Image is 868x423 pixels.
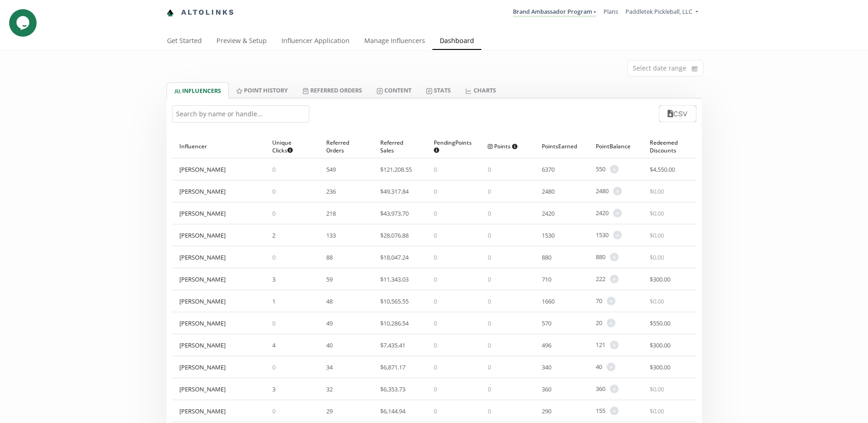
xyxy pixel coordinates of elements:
[596,187,609,195] span: 2480
[542,231,555,239] span: 1530
[488,297,491,305] span: 0
[179,341,226,349] div: [PERSON_NAME]
[380,253,409,261] span: $ 18,047.24
[380,209,409,217] span: $ 43,973.70
[272,231,275,239] span: 2
[179,135,258,158] div: Influencer
[542,319,551,327] span: 570
[326,187,336,195] span: 236
[458,82,503,98] a: CHARTS
[613,209,622,217] span: +
[650,253,664,261] span: $ 0.00
[380,319,409,327] span: $ 10,286.54
[650,187,664,195] span: $ 0.00
[274,33,357,51] a: Influencer Application
[650,319,670,327] span: $ 550.00
[596,135,635,158] div: Point Balance
[650,363,670,371] span: $ 300.00
[650,385,664,393] span: $ 0.00
[434,407,437,415] span: 0
[650,407,664,415] span: $ 0.00
[380,165,412,174] span: $ 121,208.55
[179,385,226,393] div: [PERSON_NAME]
[650,341,670,349] span: $ 300.00
[607,363,615,371] span: +
[326,165,336,174] span: 549
[179,231,226,239] div: [PERSON_NAME]
[295,82,369,98] a: Referred Orders
[542,253,551,261] span: 880
[613,231,622,239] span: +
[488,253,491,261] span: 0
[434,297,437,305] span: 0
[596,253,605,261] span: 880
[380,275,409,283] span: $ 11,343.03
[610,341,619,349] span: +
[434,385,437,393] span: 0
[272,297,275,305] span: 1
[434,253,437,261] span: 0
[326,209,336,217] span: 218
[650,209,664,217] span: $ 0.00
[659,105,696,122] button: CSV
[607,319,615,327] span: +
[326,407,333,415] span: 29
[326,319,333,327] span: 49
[179,253,226,261] div: [PERSON_NAME]
[326,231,336,239] span: 133
[272,187,275,195] span: 0
[434,319,437,327] span: 0
[650,135,689,158] div: Redeemed Discounts
[542,209,555,217] span: 2420
[542,385,551,393] span: 360
[596,231,609,239] span: 1530
[179,165,226,174] div: [PERSON_NAME]
[542,165,555,174] span: 6370
[596,297,602,305] span: 70
[380,187,409,195] span: $ 49,317.84
[610,253,619,261] span: +
[326,253,333,261] span: 88
[434,209,437,217] span: 0
[542,275,551,283] span: 710
[610,275,619,283] span: +
[596,275,605,283] span: 222
[272,385,275,393] span: 3
[272,363,275,371] span: 0
[326,363,333,371] span: 34
[167,82,229,98] a: INFLUENCERS
[357,33,432,51] a: Manage Influencers
[179,209,226,217] div: [PERSON_NAME]
[179,319,226,327] div: [PERSON_NAME]
[650,231,664,239] span: $ 0.00
[596,209,609,217] span: 2420
[419,82,458,98] a: Stats
[160,33,209,51] a: Get Started
[625,7,692,16] span: Paddletek Pickleball, LLC
[650,297,664,305] span: $ 0.00
[179,297,226,305] div: [PERSON_NAME]
[434,139,472,154] span: Pending Points
[596,363,602,371] span: 40
[167,9,174,16] img: favicon-32x32.png
[326,135,366,158] div: Referred Orders
[610,165,619,174] span: +
[179,187,226,195] div: [PERSON_NAME]
[596,385,605,393] span: 360
[607,297,615,305] span: +
[179,363,226,371] div: [PERSON_NAME]
[488,231,491,239] span: 0
[542,363,551,371] span: 340
[613,187,622,195] span: +
[179,407,226,415] div: [PERSON_NAME]
[610,385,619,393] span: +
[326,297,333,305] span: 48
[434,231,437,239] span: 0
[272,275,275,283] span: 3
[272,165,275,174] span: 0
[596,407,605,415] span: 155
[488,275,491,283] span: 0
[369,82,419,98] a: Content
[650,275,670,283] span: $ 300.00
[434,341,437,349] span: 0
